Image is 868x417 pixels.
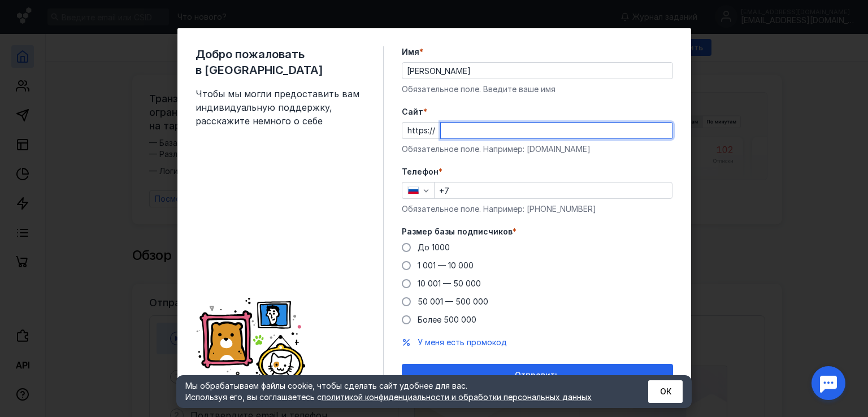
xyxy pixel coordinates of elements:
span: Размер базы подписчиков [402,226,513,237]
div: Обязательное поле. Например: [PHONE_NUMBER] [402,203,673,215]
span: Телефон [402,166,439,177]
button: Отправить [402,364,673,386]
span: До 1000 [418,242,450,252]
span: 50 001 — 500 000 [418,297,488,306]
span: 10 001 — 50 000 [418,279,481,288]
span: Отправить [515,371,559,380]
span: Чтобы мы могли предоставить вам индивидуальную поддержку, расскажите немного о себе [196,87,365,128]
div: Обязательное поле. Например: [DOMAIN_NAME] [402,144,673,155]
span: Имя [402,46,419,58]
div: Мы обрабатываем файлы cookie, чтобы сделать сайт удобнее для вас. Используя его, вы соглашаетесь c [185,380,620,403]
span: Более 500 000 [418,315,476,324]
span: 1 001 — 10 000 [418,260,474,270]
button: У меня есть промокод [418,337,507,348]
button: ОК [648,380,683,403]
div: Обязательное поле. Введите ваше имя [402,84,673,95]
span: У меня есть промокод [418,337,507,347]
a: политикой конфиденциальности и обработки персональных данных [322,392,592,402]
span: Cайт [402,106,423,118]
span: Добро пожаловать в [GEOGRAPHIC_DATA] [196,46,365,78]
